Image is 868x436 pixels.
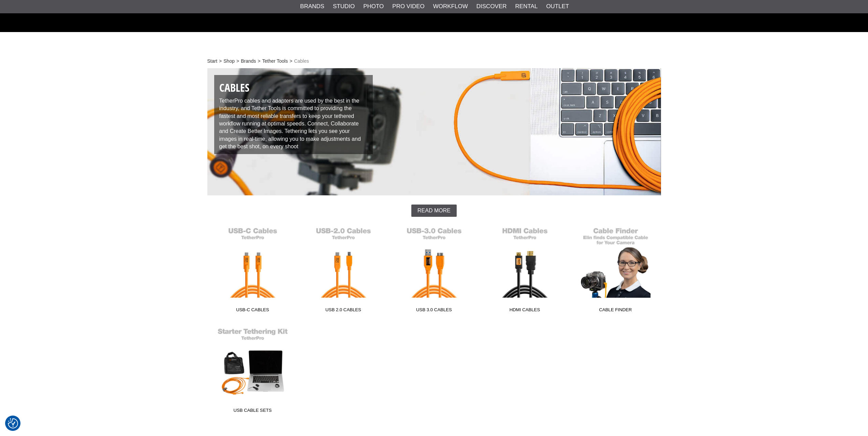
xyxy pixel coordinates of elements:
[417,208,451,214] span: Read more
[207,407,298,416] span: USB Cable Sets
[8,418,18,429] img: Revisit consent button
[8,417,18,430] button: Consent Preferences
[298,224,389,316] a: USB 2.0 Cables
[262,58,288,65] a: Tether Tools
[570,306,661,316] span: Cable Finder
[207,306,298,316] span: USB-C Cables
[298,306,389,316] span: USB 2.0 Cables
[389,306,480,316] span: USB 3.0 Cables
[476,2,507,11] a: Discover
[363,2,384,11] a: Photo
[207,58,218,65] a: Start
[219,80,368,95] h1: Cables
[207,324,298,416] a: USB Cable Sets
[433,2,468,11] a: Workflow
[300,2,324,11] a: Brands
[223,58,235,65] a: Shop
[515,2,538,11] a: Rental
[290,58,292,65] span: >
[258,58,261,65] span: >
[389,224,480,316] a: USB 3.0 Cables
[480,306,570,316] span: HDMI Cables
[214,75,373,154] div: TetherPro cables and adapters are used by the best in the industry, and Tether Tools is committed...
[570,224,661,316] a: Cable Finder
[236,58,239,65] span: >
[333,2,355,11] a: Studio
[480,224,570,316] a: HDMI Cables
[546,2,569,11] a: Outlet
[219,58,222,65] span: >
[241,58,256,65] a: Brands
[207,224,298,316] a: USB-C Cables
[207,68,661,195] img: TetherPro Cables
[294,58,309,65] span: Cables
[392,2,424,11] a: Pro Video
